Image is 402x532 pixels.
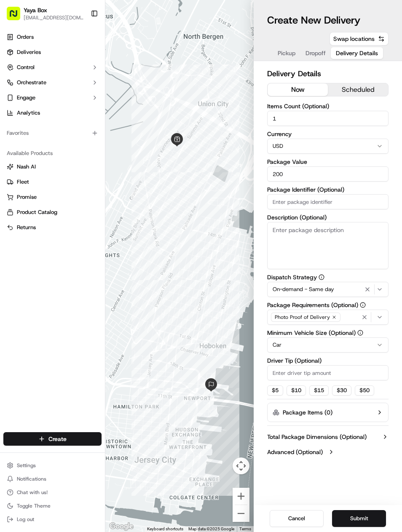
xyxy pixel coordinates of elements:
span: Toggle Theme [17,503,51,509]
label: Package Requirements (Optional) [267,302,389,308]
button: Package Requirements (Optional) [360,302,366,308]
span: Map data ©2025 Google [188,527,234,531]
div: Past conversations [8,110,56,116]
button: $10 [287,385,306,396]
input: Enter driver tip amount [267,365,389,380]
button: Minimum Vehicle Size (Optional) [357,330,363,336]
span: Photo Proof of Delivery [275,314,330,321]
span: Deliveries [17,48,41,56]
button: Dispatch Strategy [319,274,324,280]
a: Promise [7,193,98,201]
label: Description (Optional) [267,214,389,220]
img: Joseph V. [8,145,22,159]
img: 1736555255976-a54dd68f-1ca7-489b-9aae-adbdc363a1c4 [17,154,24,160]
a: Open this area in Google Maps (opens a new window) [107,521,135,532]
input: Got a question? Start typing here... [22,54,152,63]
img: Google [107,521,135,532]
button: Chat with us! [3,487,102,498]
span: Log out [17,516,34,523]
h1: Create New Delivery [267,13,360,27]
span: Promise [17,193,37,201]
button: $5 [267,385,283,396]
label: Package Items ( 0 ) [283,408,332,417]
label: Currency [267,131,389,137]
a: Analytics [3,106,102,120]
button: Create [3,432,102,446]
span: [PERSON_NAME] [26,153,68,160]
span: 11:17 AM [114,131,138,137]
a: Returns [7,224,98,231]
a: Nash AI [7,163,98,171]
div: Available Products [3,147,102,160]
button: Nash AI [3,160,102,174]
button: Promise [3,190,102,204]
a: 💻API Documentation [68,185,139,200]
label: Package Identifier (Optional) [267,187,389,192]
a: Product Catalog [7,209,98,216]
label: Total Package Dimensions (Optional) [267,433,367,441]
button: now [268,83,328,96]
img: 1736555255976-a54dd68f-1ca7-489b-9aae-adbdc363a1c4 [17,131,24,138]
a: Terms (opens in new tab) [239,527,251,531]
span: On-demand - Same day [273,286,334,293]
div: 💻 [71,189,78,196]
span: • [70,153,73,160]
button: Fleet [3,175,102,189]
button: Orchestrate [3,76,102,89]
div: We're available if you need us! [38,89,116,96]
span: Knowledge Base [17,188,64,197]
label: Minimum Vehicle Size (Optional) [267,330,389,336]
button: Start new chat [143,83,153,93]
button: Control [3,61,102,74]
a: Deliveries [3,45,102,59]
span: Dropoff [306,49,326,57]
span: Notifications [17,476,46,482]
img: Joana Marie Avellanoza [8,123,22,136]
a: Powered byPylon [59,209,102,215]
button: Cancel [270,510,324,527]
button: Total Package Dimensions (Optional) [267,433,389,441]
div: 📗 [8,189,15,196]
a: Orders [3,30,102,44]
button: scheduled [328,83,388,96]
input: Enter number of items [267,111,389,126]
span: [DATE] [75,153,92,160]
span: Returns [17,224,36,231]
span: Create [48,435,67,443]
span: Pylon [84,209,102,215]
button: Settings [3,460,102,471]
button: $30 [332,385,351,396]
span: Pickup [278,49,295,57]
div: Favorites [3,126,102,140]
button: Engage [3,91,102,104]
button: On-demand - Same day [267,282,389,297]
button: See all [131,108,153,118]
button: Swap locations [330,32,389,45]
div: Start new chat [38,80,138,89]
span: API Documentation [80,188,135,197]
button: Toggle Theme [3,500,102,512]
button: Zoom out [233,505,249,522]
span: Engage [17,94,35,102]
a: Fleet [7,178,98,186]
span: Delivery Details [336,49,378,57]
label: Advanced (Optional) [267,448,323,456]
button: Advanced (Optional) [267,448,389,456]
input: Enter package value [267,166,389,182]
span: Fleet [17,178,29,186]
button: Zoom in [233,488,249,505]
button: Notifications [3,473,102,485]
span: Settings [17,462,36,469]
p: Welcome 👋 [8,34,153,47]
button: [EMAIL_ADDRESS][DOMAIN_NAME] [24,14,84,21]
button: Package Items (0) [267,403,389,422]
span: Swap locations [333,35,375,43]
button: Log out [3,513,102,525]
label: Driver Tip (Optional) [267,358,389,364]
button: Returns [3,221,102,234]
button: $15 [309,385,329,396]
span: Product Catalog [17,209,57,216]
span: Yaya Box [24,6,47,14]
img: 1727276513143-84d647e1-66c0-4f92-a045-3c9f9f5dfd92 [18,80,33,96]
